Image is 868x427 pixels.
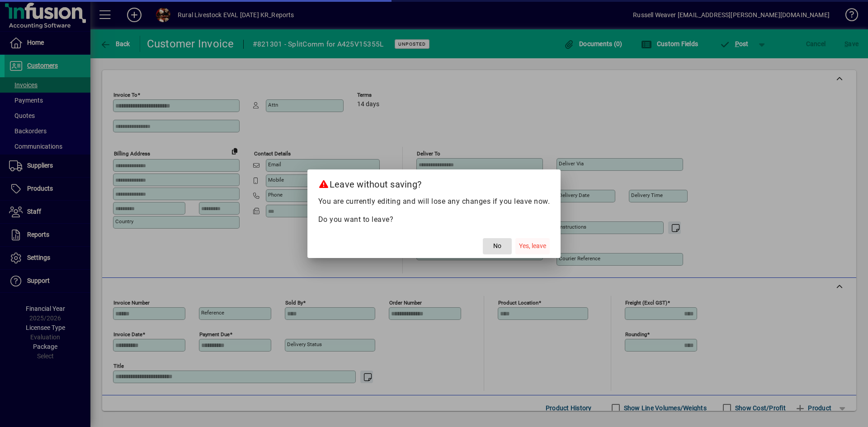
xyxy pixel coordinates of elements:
[483,238,512,254] button: No
[515,238,550,254] button: Yes, leave
[307,169,561,196] h2: Leave without saving?
[318,214,550,225] p: Do you want to leave?
[493,241,501,251] span: No
[318,196,550,207] p: You are currently editing and will lose any changes if you leave now.
[519,241,546,251] span: Yes, leave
